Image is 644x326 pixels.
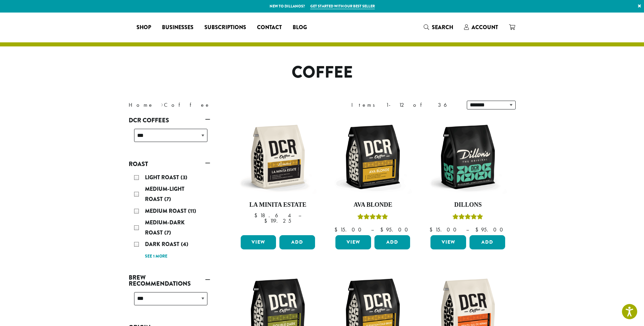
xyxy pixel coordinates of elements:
div: Roast [129,170,210,264]
h4: Ava Blonde [334,201,412,209]
span: Medium Roast [145,207,188,215]
bdi: 95.00 [380,226,411,233]
span: $ [475,226,481,233]
span: Subscriptions [204,23,246,32]
bdi: 95.00 [475,226,506,233]
a: Home [129,101,154,108]
span: Account [472,23,498,31]
h1: Coffee [124,63,521,82]
div: DCR Coffees [129,126,210,150]
span: – [466,226,469,233]
span: Shop [136,23,151,32]
a: Brew Recommendations [129,272,210,289]
span: (3) [181,174,187,181]
span: $ [264,217,270,224]
bdi: 119.25 [264,217,291,224]
div: Rated 5.00 out of 5 [453,213,483,223]
span: Blog [293,23,307,32]
span: – [371,226,374,233]
span: $ [334,226,340,233]
span: (7) [164,229,171,237]
img: DCR-12oz-La-Minita-Estate-Stock-scaled.png [239,118,317,196]
span: Search [432,23,453,31]
bdi: 15.00 [429,226,460,233]
span: Businesses [162,23,194,32]
span: Medium-Light Roast [145,185,184,203]
span: $ [254,212,260,219]
nav: Breadcrumb [129,101,312,109]
span: (7) [164,195,171,203]
div: Items 1-12 of 36 [351,101,457,109]
a: Get started with our best seller [310,3,375,9]
span: Light Roast [145,174,181,181]
bdi: 18.64 [254,212,292,219]
span: Medium-Dark Roast [145,219,185,237]
img: DCR-12oz-Ava-Blonde-Stock-scaled.png [334,118,412,196]
span: (11) [188,207,196,215]
a: DCR Coffees [129,115,210,126]
span: $ [380,226,386,233]
button: Add [470,235,505,249]
a: DillonsRated 5.00 out of 5 [429,118,507,232]
a: View [430,235,466,249]
img: DCR-12oz-Dillons-Stock-scaled.png [429,118,507,196]
a: Search [418,22,459,33]
a: View [335,235,371,249]
h4: Dillons [429,201,507,209]
a: See 1 more [145,253,167,260]
span: (4) [181,240,188,248]
button: Add [279,235,315,249]
button: Add [374,235,410,249]
a: La Minita Estate [239,118,317,232]
span: – [298,212,301,219]
div: Rated 5.00 out of 5 [357,213,388,223]
a: Shop [131,22,157,33]
a: Ava BlondeRated 5.00 out of 5 [334,118,412,232]
a: View [241,235,276,249]
span: Dark Roast [145,240,181,248]
span: $ [429,226,435,233]
bdi: 15.00 [334,226,365,233]
span: Contact [257,23,282,32]
h4: La Minita Estate [239,201,317,209]
span: › [161,99,163,109]
div: Brew Recommendations [129,289,210,313]
a: Roast [129,158,210,170]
